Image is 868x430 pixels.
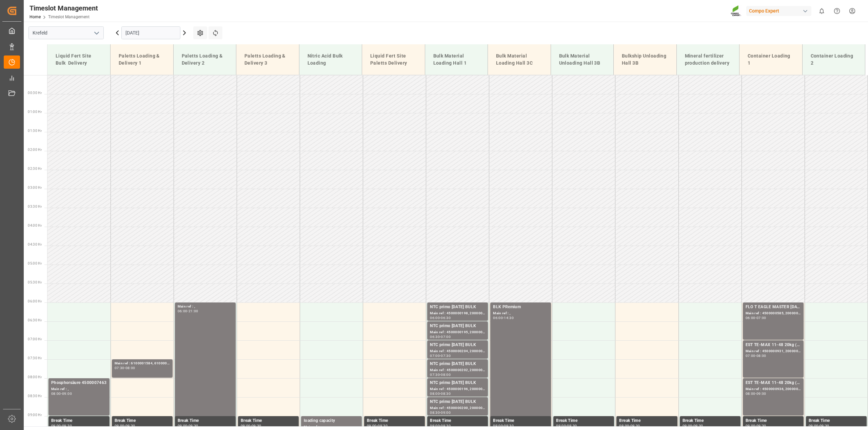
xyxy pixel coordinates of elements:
div: Phosphorsäure 4500007463 [51,380,107,386]
div: 06:30 [441,316,451,319]
div: 07:00 [430,354,440,357]
div: Mineral fertilizer production delivery [682,50,734,69]
div: 08:30 [430,411,440,414]
div: 07:30 [115,366,124,369]
div: 07:00 [746,354,755,357]
div: - [251,424,252,427]
div: Bulkship Unloading Hall 3B [619,50,671,69]
div: Paletts Loading & Delivery 3 [242,50,294,69]
div: 09:00 [367,424,377,427]
span: 07:30 Hr [28,356,42,360]
div: - [440,354,441,357]
span: 04:30 Hr [28,243,42,246]
div: - [503,316,504,319]
div: 09:30 [62,424,72,427]
div: NTC primo [DATE] BULK [430,399,485,405]
span: 05:00 Hr [28,262,42,265]
button: Help Center [829,3,845,19]
div: - [440,316,441,319]
input: DD.MM.YYYY [121,26,180,39]
div: 06:00 [746,316,755,319]
div: - [61,392,62,395]
div: Paletts Loading & Delivery 1 [116,50,168,69]
div: Main ref : 4500000931, 2000000976 [746,348,801,354]
span: 01:00 Hr [28,110,42,114]
div: 09:30 [441,424,451,427]
div: 09:00 [115,424,124,427]
span: 04:00 Hr [28,224,42,227]
div: Break Time [367,417,422,424]
div: Break Time [556,417,611,424]
div: Main ref : 4500000204, 2000000032 [430,348,485,354]
div: - [440,424,441,427]
div: Main ref : 4500000195, 2000000032 [430,330,485,335]
div: Paletts Loading & Delivery 2 [179,50,231,69]
div: 09:00 [683,424,692,427]
div: NTC primo [DATE] BULK [430,323,485,330]
span: 06:30 Hr [28,318,42,322]
div: Container Loading 2 [808,50,860,69]
div: 06:30 [430,335,440,338]
div: - [440,392,441,395]
span: 00:30 Hr [28,91,42,95]
div: - [755,424,756,427]
div: 06:00 [178,310,188,313]
div: Nitric Acid Bulk Loading [305,50,357,69]
div: Break Time [115,417,170,424]
div: Main ref : , [51,386,107,392]
div: Main ref : 4500000936, 2000000976 [746,386,801,392]
div: 07:30 [441,354,451,357]
div: - [187,310,188,313]
div: 07:30 [430,373,440,376]
div: Bulk Material Loading Hall 3C [493,50,545,69]
div: 09:30 [252,424,261,427]
div: Timeslot Management [29,3,98,13]
div: Liquid Fert Site Bulk Delivery [53,50,105,69]
div: Break Time [493,417,548,424]
div: NTC primo [DATE] BULK [430,342,485,348]
div: - [629,424,630,427]
div: - [124,424,125,427]
div: NTC primo [DATE] BULK [430,304,485,311]
div: Break Time [809,417,864,424]
div: 08:00 [51,392,61,395]
div: 07:00 [756,316,766,319]
div: Break Time [51,417,107,424]
div: BLK PRemium [493,304,548,311]
div: Main ref : 4500000196, 2000000032 [430,386,485,392]
div: 08:00 [125,366,135,369]
button: open menu [91,28,101,38]
img: Screenshot%202023-09-29%20at%2010.02.21.png_1712312052.png [731,5,742,17]
div: - [692,424,693,427]
div: - [755,354,756,357]
div: Break Time [241,417,296,424]
button: show 0 new notifications [814,3,829,19]
div: 09:30 [820,424,829,427]
div: 09:30 [630,424,640,427]
div: Main ref : , [493,311,548,316]
div: - [124,366,125,369]
div: 09:00 [178,424,188,427]
div: 06:00 [493,316,503,319]
div: Main ref : 6100001584, 6100001584 [115,361,170,366]
div: - [755,316,756,319]
div: EST TE-MAX 11-48 20kg (x56) WW [746,342,801,348]
div: - [440,411,441,414]
div: Main ref : 4500000585, 2000000428 [746,311,801,316]
div: NTC primo [DATE] BULK [430,380,485,386]
div: - [440,373,441,376]
div: 06:00 [430,316,440,319]
span: 06:00 Hr [28,299,42,303]
div: 09:00 [51,424,61,427]
div: 09:00 [493,424,503,427]
div: Break Time [430,417,485,424]
span: 05:30 Hr [28,280,42,284]
div: 09:30 [504,424,514,427]
div: 08:00 [756,354,766,357]
div: 14:30 [504,316,514,319]
span: 07:00 Hr [28,337,42,341]
div: - [440,335,441,338]
span: 02:30 Hr [28,167,42,171]
div: Main ref : , [178,304,233,310]
div: Break Time [683,417,738,424]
